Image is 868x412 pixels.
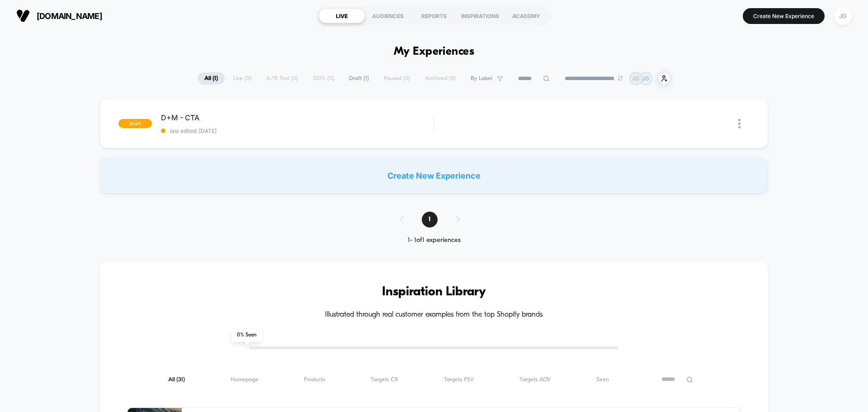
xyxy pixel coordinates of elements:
[411,9,457,23] div: REPORTS
[176,377,185,383] span: ( 31 )
[304,376,325,383] span: Products
[16,9,30,23] img: Visually logo
[314,232,335,242] div: Current time
[118,119,152,128] span: draft
[342,72,376,85] span: Draft ( 1 )
[319,9,365,23] div: LIVE
[394,45,475,58] h1: My Experiences
[503,9,549,23] div: ACADEMY
[7,218,438,227] input: Seek
[422,212,438,227] span: 1
[127,311,741,319] h4: Illustrated through real customer examples from the top Shopify brands
[231,328,262,342] span: 0 % Seen
[5,230,19,245] button: Play, NEW DEMO 2025-VEED.mp4
[519,376,551,383] span: Targets AOV
[231,376,258,383] span: Homepage
[198,72,225,85] span: All ( 1 )
[336,232,360,242] div: Duration
[100,157,768,194] div: Create New Experience
[743,8,825,24] button: Create New Experience
[371,376,398,383] span: Targets CR
[14,9,105,23] button: [DOMAIN_NAME]
[211,114,232,136] button: Play, NEW DEMO 2025-VEED.mp4
[834,7,852,25] div: JG
[127,285,741,299] h3: Inspiration Library
[365,9,411,23] div: AUDIENCES
[457,9,503,23] div: INSPIRATIONS
[161,128,434,134] span: last edited: [DATE]
[37,11,102,21] span: [DOMAIN_NAME]
[444,376,474,383] span: Targets PSV
[738,119,741,128] img: close
[161,113,434,122] span: D+M - CTA
[596,376,609,383] span: Seen
[632,75,639,82] p: JG
[831,7,854,25] button: JG
[471,75,492,82] span: By Label
[642,75,649,82] p: JG
[168,376,185,383] span: All
[391,237,478,244] div: 1 - 1 of 1 experiences
[618,76,623,81] img: end
[377,233,405,242] input: Volume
